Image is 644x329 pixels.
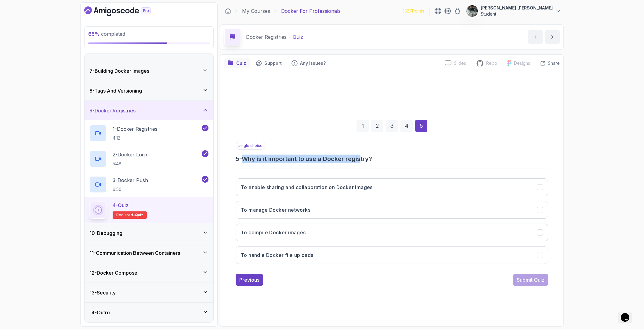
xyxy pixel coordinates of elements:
[293,33,303,41] p: Quiz
[89,150,208,167] button: 2-Docker Login5:48
[454,60,466,66] p: Slides
[403,8,424,14] p: 1327 Points
[88,31,125,37] span: completed
[113,151,149,158] p: 2 - Docker Login
[481,5,553,11] p: [PERSON_NAME] [PERSON_NAME]
[386,120,398,132] div: 3
[113,161,149,167] p: 5:48
[246,33,287,41] p: Docker Registries
[88,31,100,37] span: 65 %
[85,223,213,243] button: 10-Debugging
[415,120,427,132] div: 5
[236,178,548,196] button: To enable sharing and collaboration on Docker images
[135,213,143,218] span: quiz
[113,135,157,141] p: 4:12
[89,87,142,94] h3: 8 - Tags And Versioning
[85,61,213,81] button: 7-Building Docker Images
[85,283,213,302] button: 13-Security
[85,101,213,120] button: 9-Docker Registries
[481,11,553,17] p: Student
[356,120,369,132] div: 1
[89,202,208,219] button: 4-QuizRequired-quiz
[113,186,148,192] p: 6:50
[466,5,561,17] button: user profile image[PERSON_NAME] [PERSON_NAME]Student
[618,305,638,323] iframe: chat widget
[116,213,135,218] span: Required-
[85,303,213,322] button: 14-Outro
[225,8,231,14] a: Dashboard
[84,6,165,16] a: Dashboard
[252,58,285,68] button: Support button
[236,155,548,163] h3: 5 - Why is it important to use a Docker registry?
[517,276,545,283] div: Submit Quiz
[400,120,413,132] div: 4
[241,184,373,191] h3: To enable sharing and collaboration on Docker images
[89,309,110,316] h3: 14 - Outro
[545,30,560,44] button: next content
[486,60,497,66] p: Repo
[241,251,313,259] h3: To handle Docker file uploads
[371,120,383,132] div: 2
[514,60,530,66] p: Designs
[236,201,548,219] button: To manage Docker networks
[89,107,136,114] h3: 9 - Docker Registries
[89,289,116,296] h3: 13 - Security
[236,246,548,264] button: To handle Docker file uploads
[241,206,310,214] h3: To manage Docker networks
[89,269,137,276] h3: 12 - Docker Compose
[300,60,326,66] p: Any issues?
[288,58,329,68] button: Feedback button
[85,263,213,283] button: 12-Docker Compose
[89,125,208,142] button: 1-Docker Registries4:12
[281,7,341,15] p: Docker For Professionals
[89,176,208,193] button: 3-Docker Push6:50
[85,243,213,263] button: 11-Communication Between Containers
[89,249,180,257] h3: 11 - Communication Between Containers
[548,60,560,66] p: Share
[236,60,246,66] p: Quiz
[264,60,282,66] p: Support
[528,30,543,44] button: previous content
[89,67,149,75] h3: 7 - Building Docker Images
[242,7,270,15] a: My Courses
[236,224,548,241] button: To compile Docker images
[224,58,250,68] button: quiz button
[236,142,265,150] p: single choice
[513,274,548,286] button: Submit Quiz
[535,60,560,66] button: Share
[241,229,306,236] h3: To compile Docker images
[466,5,478,17] img: user profile image
[113,125,157,133] p: 1 - Docker Registries
[113,202,128,209] p: 4 - Quiz
[85,81,213,101] button: 8-Tags And Versioning
[239,276,259,283] div: Previous
[113,177,148,184] p: 3 - Docker Push
[236,274,263,286] button: Previous
[89,229,122,237] h3: 10 - Debugging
